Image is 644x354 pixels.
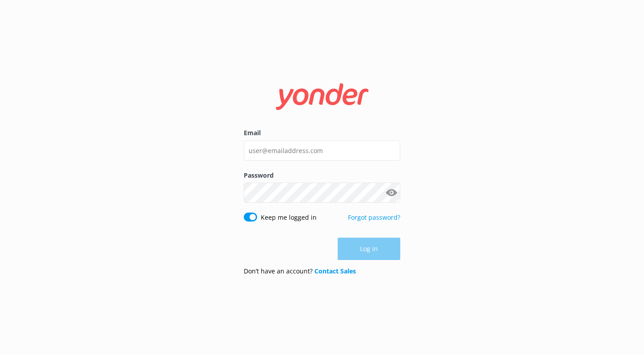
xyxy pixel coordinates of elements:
[244,266,356,276] p: Don’t have an account?
[348,213,400,222] a: Forgot password?
[244,171,400,180] label: Password
[382,184,400,202] button: Show password
[244,128,400,138] label: Email
[314,267,356,275] a: Contact Sales
[244,141,400,161] input: user@emailaddress.com
[261,213,317,222] label: Keep me logged in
